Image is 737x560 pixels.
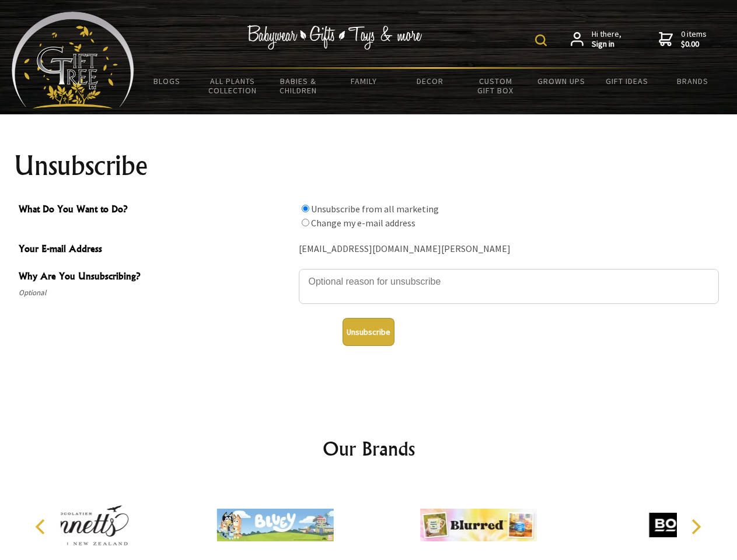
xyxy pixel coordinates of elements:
button: Previous [29,514,55,540]
label: Unsubscribe from all marketing [311,203,439,215]
img: Babyware - Gifts - Toys and more... [12,12,134,108]
span: Your E-mail Address [19,242,293,258]
div: [EMAIL_ADDRESS][DOMAIN_NAME][PERSON_NAME] [299,240,719,258]
button: Next [683,514,708,540]
span: What Do You Want to Do? [19,202,293,219]
img: Babywear - Gifts - Toys & more [247,25,422,50]
input: What Do You Want to Do? [302,205,309,212]
a: Grown Ups [528,69,594,93]
strong: Sign in [592,39,621,50]
img: product search [535,34,547,46]
textarea: Why Are You Unsubscribing? [299,269,719,304]
span: Why Are You Unsubscribing? [19,269,293,286]
a: BLOGS [134,69,200,93]
a: Gift Ideas [594,69,660,93]
strong: $0.00 [681,39,707,50]
input: What Do You Want to Do? [302,219,309,226]
h2: Our Brands [23,435,714,463]
button: Unsubscribe [343,318,394,346]
span: Hi there, [592,29,621,50]
a: Babies & Children [266,69,331,103]
a: Custom Gift Box [463,69,529,103]
a: Hi there,Sign in [571,29,621,50]
h1: Unsubscribe [14,152,724,180]
span: 0 items [681,29,707,50]
a: Brands [660,69,726,93]
a: 0 items$0.00 [659,29,707,50]
label: Change my e-mail address [311,217,415,229]
span: Optional [19,286,293,300]
a: All Plants Collection [200,69,266,103]
a: Family [331,69,397,93]
a: Decor [397,69,463,93]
